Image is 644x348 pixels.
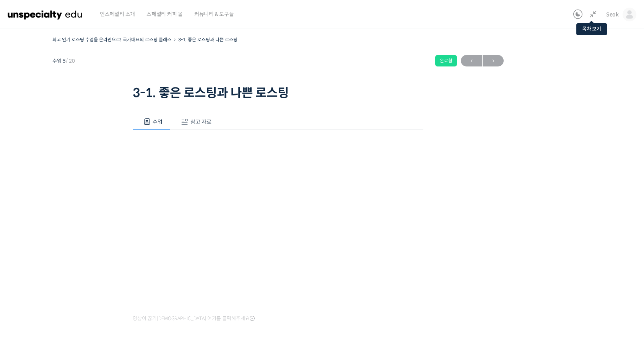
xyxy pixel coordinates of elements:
[52,58,75,63] span: 수업 5
[483,56,504,66] span: →
[435,55,457,66] div: 완료함
[153,118,163,125] span: 수업
[50,242,99,261] a: 대화
[133,316,255,322] span: 영상이 끊기[DEMOGRAPHIC_DATA] 여기를 클릭해주세요
[133,86,423,100] h1: 3-1. 좋은 로스팅과 나쁜 로스팅
[66,58,75,64] span: / 20
[461,56,482,66] span: ←
[52,37,171,42] a: 최고 인기 로스팅 수업을 온라인으로! 국가대표의 로스팅 클래스
[190,118,211,125] span: 참고 자료
[24,254,29,260] span: 홈
[178,37,237,42] a: 3-1. 좋은 로스팅과 나쁜 로스팅
[70,254,79,260] span: 대화
[118,254,127,260] span: 설정
[461,55,482,66] a: ←이전
[99,242,147,261] a: 설정
[2,242,50,261] a: 홈
[483,55,504,66] a: 다음→
[606,11,619,18] span: Seok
